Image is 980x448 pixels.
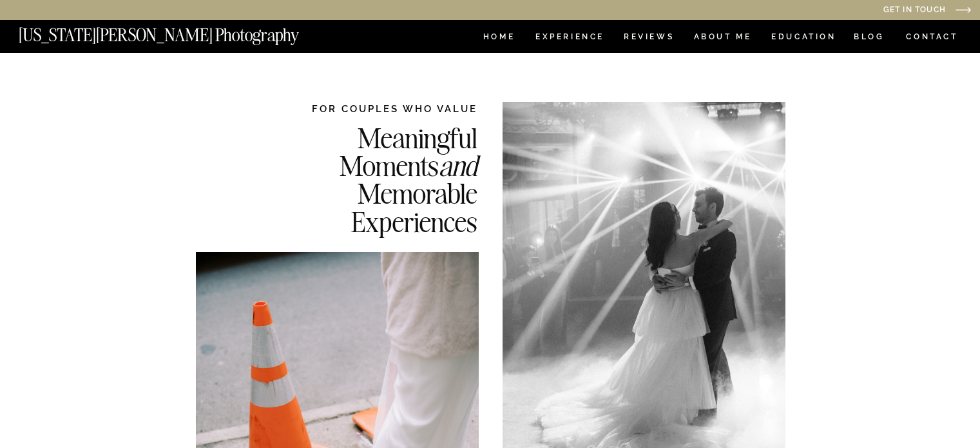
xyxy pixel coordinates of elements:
h2: Meaningful Moments Memorable Experiences [274,124,477,234]
a: BLOG [854,33,885,44]
a: REVIEWS [624,33,672,44]
a: [US_STATE][PERSON_NAME] Photography [19,26,342,37]
a: Get in Touch [752,6,946,15]
a: CONTACT [905,30,959,44]
h2: FOR COUPLES WHO VALUE [274,102,477,115]
a: HOME [481,33,517,44]
a: EDUCATION [770,33,838,44]
a: Experience [535,33,603,44]
i: and [439,148,477,183]
a: ABOUT ME [693,33,752,44]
